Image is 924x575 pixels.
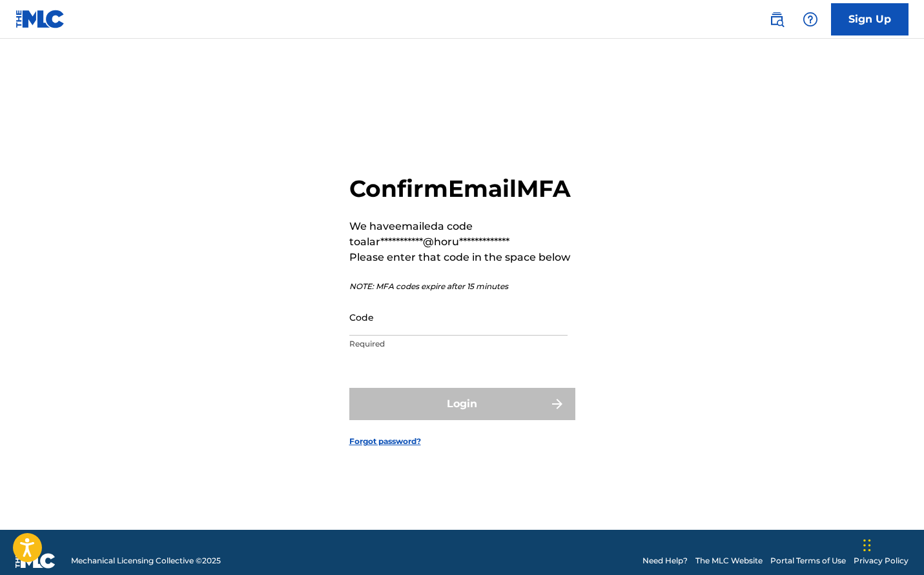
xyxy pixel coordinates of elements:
[859,513,924,575] iframe: Chat Widget
[764,6,790,32] a: Public Search
[15,10,65,28] img: MLC Logo
[769,12,785,27] img: search
[349,281,575,292] p: NOTE: MFA codes expire after 15 minutes
[349,174,575,203] h2: Confirm Email MFA
[770,555,846,567] a: Portal Terms of Use
[863,526,871,565] div: Drag
[349,338,568,350] p: Required
[642,555,688,567] a: Need Help?
[349,436,421,447] a: Forgot password?
[803,12,818,27] img: help
[797,6,823,32] div: Help
[15,553,56,569] img: logo
[349,250,575,265] p: Please enter that code in the space below
[854,555,909,567] a: Privacy Policy
[695,555,763,567] a: The MLC Website
[71,555,221,567] span: Mechanical Licensing Collective © 2025
[831,3,909,35] a: Sign Up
